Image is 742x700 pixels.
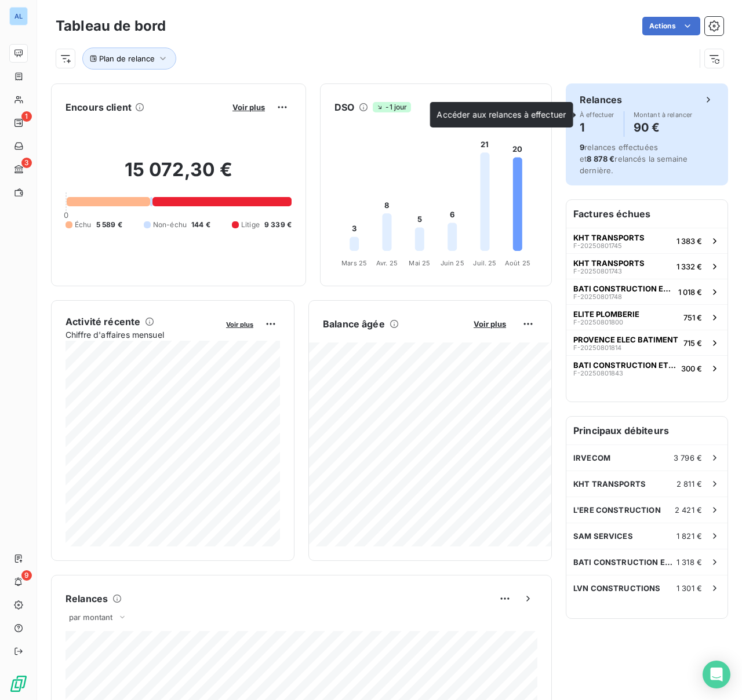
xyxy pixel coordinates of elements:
span: 5 589 € [96,220,122,230]
span: 1 018 € [678,287,702,297]
h6: Balance âgée [323,317,385,331]
span: Voir plus [232,103,265,112]
span: par montant [69,612,113,622]
div: AL [9,7,28,25]
tspan: Juil. 25 [473,259,496,267]
span: 1 318 € [676,557,702,567]
span: LVN CONSTRUCTIONS [573,584,661,593]
span: 9 [21,570,32,581]
span: 1 332 € [676,262,702,271]
span: KHT TRANSPORTS [573,258,645,268]
tspan: Août 25 [505,259,530,267]
span: F-20250801814 [573,344,621,351]
span: 8 878 € [587,154,614,163]
h6: Relances [580,93,622,107]
h6: Relances [66,592,108,606]
h6: Encours client [66,100,132,114]
button: KHT TRANSPORTSF-202508017451 383 € [566,228,728,253]
button: PROVENCE ELEC BATIMENTF-20250801814715 € [566,330,728,355]
h3: Tableau de bord [56,16,166,37]
span: Accéder aux relances à effectuer [437,110,566,119]
span: 9 [580,143,584,152]
button: BATI CONSTRUCTION ET RENOVATIONF-20250801843300 € [566,355,728,381]
span: 0 [64,210,68,220]
span: 144 € [191,220,210,230]
span: KHT TRANSPORTS [573,233,645,242]
span: 9 339 € [264,220,292,230]
a: 1 [9,114,27,132]
tspan: Juin 25 [441,259,464,267]
span: 751 € [683,313,702,322]
span: F-20250801843 [573,370,623,377]
span: ELITE PLOMBERIE [573,309,639,319]
span: F-20250801743 [573,268,622,275]
span: 1 383 € [676,236,702,246]
h6: Factures échues [566,200,728,228]
button: Actions [642,17,700,35]
span: 1 [21,111,32,122]
h4: 1 [580,118,614,137]
span: KHT TRANSPORTS [573,479,646,488]
h4: 90 € [634,118,693,137]
button: KHT TRANSPORTSF-202508017431 332 € [566,253,728,279]
span: F-20250801748 [573,293,622,300]
h6: DSO [334,100,354,114]
span: BATI CONSTRUCTION ET RENOVATION [573,360,676,370]
span: IRVECOM [573,453,610,462]
span: Montant à relancer [634,111,693,118]
button: ELITE PLOMBERIEF-20250801800751 € [566,304,728,330]
span: -1 jour [373,102,410,112]
div: Open Intercom Messenger [703,661,730,688]
tspan: Avr. 25 [376,259,398,267]
h2: 15 072,30 € [66,158,292,193]
span: L'ERE CONSTRUCTION [573,505,661,515]
span: 300 € [681,364,702,373]
span: 3 796 € [674,453,702,462]
tspan: Mars 25 [341,259,367,267]
button: Plan de relance [82,48,176,70]
span: Chiffre d'affaires mensuel [66,329,218,341]
span: SAM SERVICES [573,531,633,541]
h6: Activité récente [66,315,140,329]
a: 3 [9,160,27,178]
button: Voir plus [470,319,510,329]
span: Non-échu [153,220,187,230]
span: 2 421 € [675,505,702,515]
span: Échu [75,220,92,230]
span: Voir plus [226,320,253,329]
span: Voir plus [474,319,506,329]
button: BATI CONSTRUCTION ET RENOVATIONF-202508017481 018 € [566,279,728,304]
span: relances effectuées et relancés la semaine dernière. [580,143,688,175]
span: Plan de relance [99,54,155,63]
tspan: Mai 25 [409,259,430,267]
span: 3 [21,158,32,168]
img: Logo LeanPay [9,675,28,693]
span: 1 821 € [676,531,702,541]
span: BATI CONSTRUCTION ET RENOVATION [573,284,674,293]
span: PROVENCE ELEC BATIMENT [573,335,678,344]
span: 1 301 € [676,584,702,593]
h6: Principaux débiteurs [566,417,728,444]
span: À effectuer [580,111,614,118]
span: F-20250801800 [573,319,623,326]
span: BATI CONSTRUCTION ET RENOVATION [573,557,676,567]
span: F-20250801745 [573,242,622,249]
span: 2 811 € [676,479,702,488]
span: 715 € [683,338,702,348]
button: Voir plus [229,102,268,112]
button: Voir plus [223,319,257,329]
span: Litige [241,220,260,230]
